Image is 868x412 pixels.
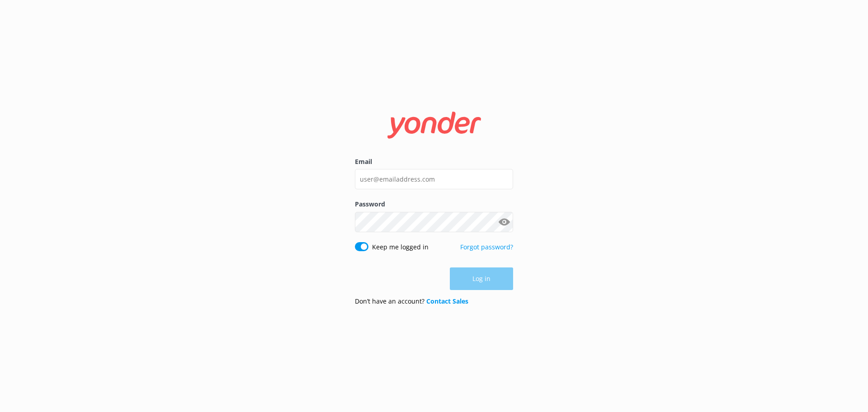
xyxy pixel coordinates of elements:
[426,297,468,305] a: Contact Sales
[355,199,513,209] label: Password
[495,213,513,231] button: Show password
[355,296,468,306] p: Don’t have an account?
[355,169,513,189] input: user@emailaddress.com
[372,242,429,252] label: Keep me logged in
[460,243,513,251] a: Forgot password?
[355,157,513,167] label: Email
